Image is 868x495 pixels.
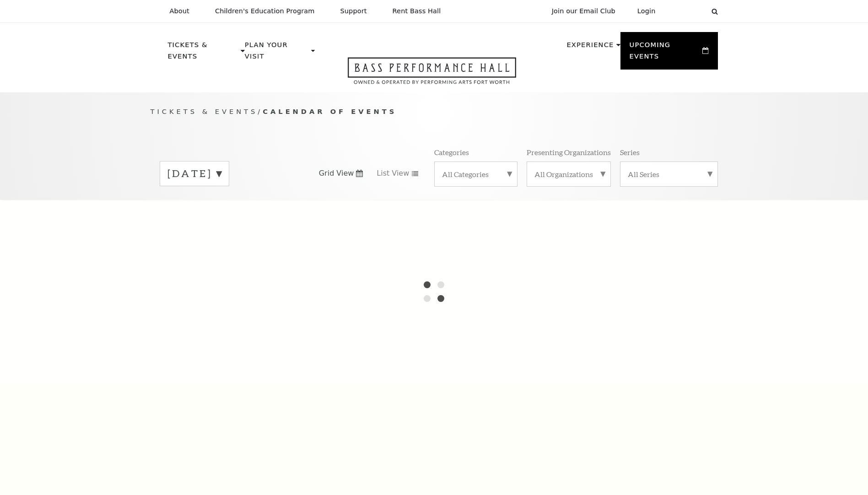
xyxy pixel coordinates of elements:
[630,39,701,67] p: Upcoming Events
[215,7,315,15] p: Children's Education Program
[566,39,614,56] p: Experience
[167,167,221,181] label: [DATE]
[527,147,611,157] p: Presenting Organizations
[170,7,189,15] p: About
[670,7,703,16] select: Select:
[168,39,239,67] p: Tickets & Events
[628,169,710,179] label: All Series
[434,147,469,157] p: Categories
[151,106,718,118] p: /
[393,7,441,15] p: Rent Bass Hall
[151,108,258,115] span: Tickets & Events
[340,7,367,15] p: Support
[263,108,397,115] span: Calendar of Events
[377,168,409,178] span: List View
[319,168,354,178] span: Grid View
[442,169,510,179] label: All Categories
[534,169,603,179] label: All Organizations
[620,147,640,157] p: Series
[245,39,309,67] p: Plan Your Visit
